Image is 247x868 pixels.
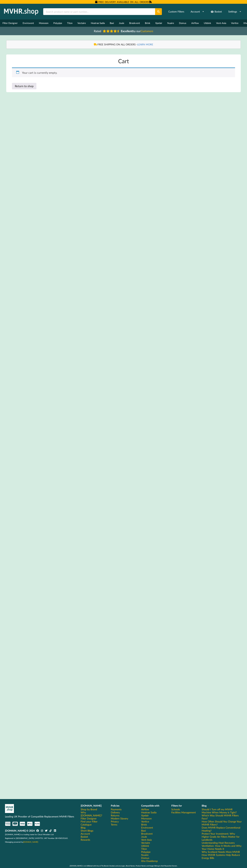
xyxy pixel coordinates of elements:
a: Vectaire [141,841,150,844]
a: How MVHR Systems Help Reduce Energy Bills [202,853,242,859]
span: Registered in [GEOGRAPHIC_DATA] 14459751. VAT Number GB 458535265. [5,837,68,839]
b: Excellent [121,29,133,33]
a: Which Way Should MVHR Filters Face? [202,814,242,820]
input: Search product name or part number... [43,8,155,15]
a: Vortice [141,820,149,823]
a: Understanding Heat Recovery Ventilation: How It Works and Why Your Home Needs It [202,841,242,850]
span: Rated [94,29,101,33]
a: Ubbink [141,844,149,847]
span: by our [121,29,153,33]
a: Domus [141,856,149,859]
a: Basket [208,8,224,15]
a: How Often Should You Change Your MVHR Filters? [202,820,242,826]
a: Vent-Axia [141,838,152,841]
a: Terms [111,823,117,826]
a: Monsoon [141,817,152,820]
a: LEARN MORE [137,43,153,46]
a: Vent-Axia [214,19,229,27]
a: Brink [142,19,153,27]
a: Settings [226,8,244,15]
a: Why Scotland Needs More MVHR [202,850,240,853]
a: Polypipe [141,850,150,853]
b: Blog [202,804,206,807]
div: Your cart is currently empty. [12,68,235,77]
a: Airflow [141,808,149,811]
a: Heatrae Sadia [88,19,107,27]
a: Baxi [141,829,146,832]
span: [DOMAIN_NAME] is a trading name for Cloud Wrestlers Ltd [5,833,54,835]
span: Messaging powered by [5,841,38,843]
a: Delivery [111,811,120,814]
a: Protect Your Investment: Why Higher Grade Air Filters Matter for Landlords [202,832,242,841]
a: Catalogue [81,823,92,826]
a: Nuaire [141,853,148,856]
b: [DOMAIN_NAME] © 2024 [5,829,35,832]
a: Nuaire [165,19,177,27]
a: Envirovent [141,826,153,829]
h1: Cart [12,57,235,65]
a: Joule [116,19,127,27]
b: Filters for [171,804,182,807]
a: Titon [141,847,147,850]
a: Rated Excellentby ourCustomers [91,28,156,34]
a: Returns [111,814,119,817]
a: [DOMAIN_NAME] [23,841,38,843]
img: mvhr.shop.png [2,7,40,16]
a: Basket [81,835,88,838]
p: Leading UK Provider of Compatible Replacement MVHR Filters [5,815,76,818]
a: Custom Filters [166,8,186,15]
b: Compatible with [141,804,159,807]
a: Envirovent [20,19,36,27]
a: Modern Slavery [111,817,128,820]
a: Monsoon [36,19,51,27]
a: Shop by Brand [81,808,97,811]
a: Schools [171,808,180,811]
a: Should I Turn off my MVHR Machine When Money is Tight? [202,808,242,814]
a: Airflow [189,19,201,27]
a: Account [188,8,206,15]
a: Itho Daalderop [141,859,158,862]
a: Polypipe [51,19,65,27]
a: Why [DOMAIN_NAME]? [81,811,106,817]
a: Brookvent [141,832,153,835]
img: mvhr-inverted.png [5,804,14,813]
a: Short Blogs [81,829,93,832]
a: Does MVHR Replace Conventional Heating? [202,826,242,832]
i: Customers [141,29,153,33]
a: Titon [65,19,75,27]
a: Privacy [111,820,119,823]
a: Payments [111,808,122,811]
div: [DOMAIN_NAME] is not Affiliated with Any of The Brands Stocked, and any Logos, Brand Names, Produ... [5,865,242,867]
a: Domus [177,19,189,27]
a: Xpelair [153,19,165,27]
a: Ubbink [201,19,214,27]
a: Facilities Management [171,811,196,814]
a: Brookvent [127,19,142,27]
a: Joule [141,835,147,838]
a: Xpelair [141,814,149,817]
b: Policies [111,804,119,807]
a: Return to shop [12,83,36,89]
a: Find your Filter [81,820,97,823]
div: FREE SHIPPING ON ALL ORDERS - [10,43,237,46]
a: Blog [81,826,85,829]
a: Vortice [229,19,241,27]
b: [DOMAIN_NAME] [81,804,102,807]
a: Vectaire [75,19,88,27]
a: Heatrae Sadia [141,811,157,814]
a: Baxi [107,19,116,27]
a: Account [81,832,90,835]
a: Brink [141,823,147,826]
a: Filter Designer [81,817,97,820]
a: Rewards [81,838,90,841]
